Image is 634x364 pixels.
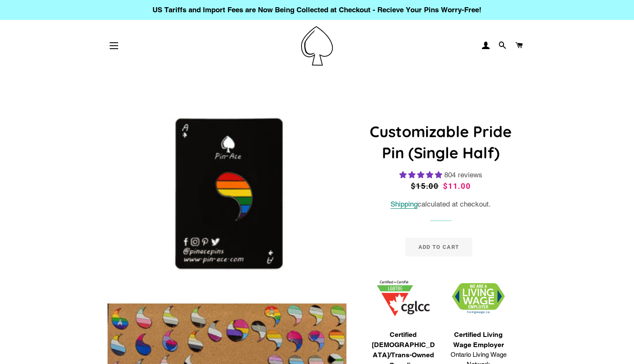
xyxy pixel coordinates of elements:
span: Certified Living Wage Employer [445,330,512,350]
span: 4.83 stars [399,171,444,179]
span: $15.00 [411,180,441,192]
img: Customizable Pride Pin (Single Half) [108,106,347,297]
img: Pin-Ace [301,26,333,66]
div: calculated at checkout. [365,199,516,210]
h1: Customizable Pride Pin (Single Half) [365,121,516,164]
img: 1706832627.png [452,283,505,314]
span: 804 reviews [444,171,482,179]
button: Add to Cart [405,238,472,256]
span: $11.00 [443,182,471,190]
img: 1705457225.png [377,281,430,317]
span: Add to Cart [418,244,459,250]
a: Shipping [390,200,418,209]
